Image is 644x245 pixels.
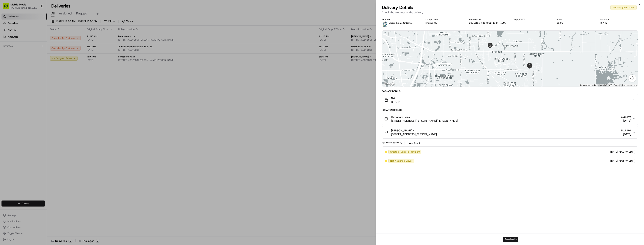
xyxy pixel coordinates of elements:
span: Pylon [37,64,45,66]
span: Knowledge Base [7,54,29,58]
div: Dropoff ETA [513,18,551,21]
span: Map data ©2025 [598,84,612,86]
span: Delivery Details [382,5,413,11]
span: $32.22 [391,100,400,104]
div: - [513,21,551,24]
span: Created (Sent To Provider) [390,150,420,154]
p: Welcome 👋 [4,15,68,21]
a: Open this area in Google Maps (opens a new window) [383,82,395,87]
img: Nash [4,4,11,11]
span: [STREET_ADDRESS][PERSON_NAME] [391,132,437,136]
a: Powered byPylon [26,63,45,66]
span: 4:41 PM EDT [619,150,633,154]
button: [PERSON_NAME] -[STREET_ADDRESS][PERSON_NAME]5:16 PM[DATE] [382,126,638,138]
div: Price [557,18,594,21]
span: Pomodoro Pizza [391,115,410,119]
a: 💻API Documentation [30,53,62,60]
div: Driver Group [426,18,463,21]
div: Provider [382,18,420,21]
img: MM.png [382,21,388,27]
div: Location Details [382,109,638,112]
button: Map camera controls [628,75,636,82]
img: Google [383,82,395,87]
div: Distance [600,18,638,21]
div: We're available if you need us! [13,40,47,43]
button: Start new chat [64,37,68,41]
span: Mobile Meals (internal) [389,21,413,24]
span: 5:16 PM [621,129,631,132]
div: 📗 [4,55,7,58]
button: N/A$32.22 [382,94,638,106]
button: Keyboard shortcuts [580,84,596,87]
a: Terms [614,84,619,86]
button: Pomodoro Pizza[STREET_ADDRESS][PERSON_NAME][PERSON_NAME]4:46 PM[DATE] [382,113,638,125]
a: 📗Knowledge Base [2,53,30,60]
button: See details [503,237,518,242]
button: a971af1e-ff4c-f052-1c44-fe9934732258 [469,21,507,24]
span: [STREET_ADDRESS][PERSON_NAME][PERSON_NAME] [391,119,458,123]
div: Package Details [382,90,638,93]
div: Start new chat [13,36,61,40]
p: Check the progress of the delivery. [382,11,638,14]
div: Delivery Activity [382,142,402,145]
span: [PERSON_NAME] - [391,129,414,132]
button: Add Event [405,141,421,145]
span: N/A [391,96,400,100]
span: API Documentation [35,54,60,58]
input: Clear [10,24,62,28]
img: 1736555255976-a54dd68f-1ca7-489b-9aae-adbdc363a1c4 [4,36,10,43]
div: 3.7 mi [600,21,638,24]
div: Internal $0 [426,21,463,24]
span: [DATE] [610,159,618,163]
span: 4:46 PM [621,115,631,119]
div: 💻 [32,55,35,58]
span: - [389,24,390,27]
div: $0.00 [557,21,594,24]
span: [DATE] [621,119,631,123]
a: Report a map error [622,84,637,86]
span: 4:42 PM EDT [619,159,633,163]
div: Provider Id [469,18,507,21]
span: [DATE] [610,150,618,154]
span: Not Assigned Driver [390,159,412,163]
span: [DATE] [621,132,631,136]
